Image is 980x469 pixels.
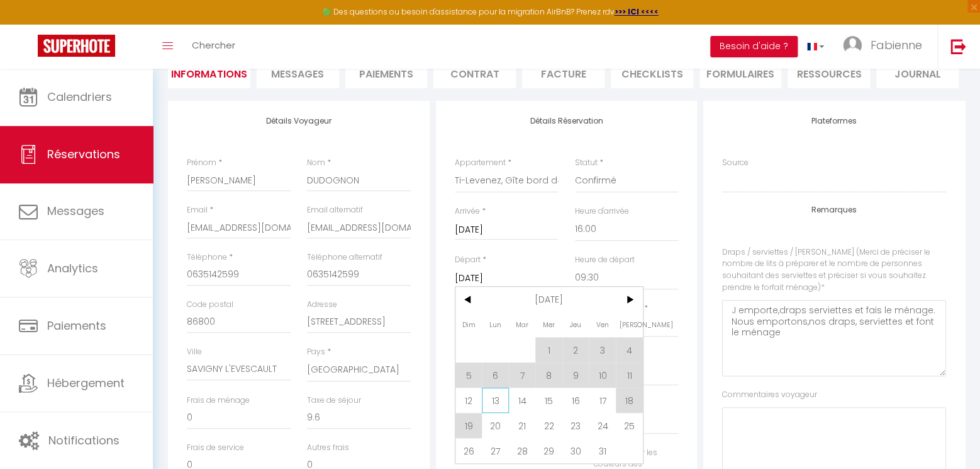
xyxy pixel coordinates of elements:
[187,157,216,169] label: Prénom
[307,204,363,216] label: Email alternatif
[722,389,817,401] label: Commentaires voyageur
[876,57,959,88] li: Journal
[47,89,112,105] span: Calendriers
[615,6,659,17] a: >>> ICI <<<<
[575,254,635,266] label: Heure de départ
[589,438,616,463] span: 31
[535,438,562,463] span: 29
[168,57,250,88] li: Informations
[562,438,589,463] span: 30
[345,57,428,88] li: Paiements
[616,388,643,413] span: 18
[535,337,562,362] span: 1
[589,413,616,438] span: 24
[535,388,562,413] span: 15
[482,362,509,388] span: 6
[616,312,643,337] span: [PERSON_NAME]
[187,117,411,125] h4: Détails Voyageur
[482,413,509,438] span: 20
[509,362,536,388] span: 7
[47,203,104,219] span: Messages
[307,157,325,169] label: Nom
[616,337,643,362] span: 4
[562,362,589,388] span: 9
[307,395,361,407] label: Taxe de séjour
[611,57,693,88] li: CHECKLISTS
[187,299,233,311] label: Code postal
[562,388,589,413] span: 16
[843,36,862,55] img: ...
[48,432,120,448] span: Notifications
[833,25,937,69] a: ... Fabienne
[455,117,679,125] h4: Détails Réservation
[616,413,643,438] span: 25
[509,438,536,463] span: 28
[47,146,120,162] span: Réservations
[455,312,482,337] span: Dim
[455,254,481,266] label: Départ
[187,252,227,263] label: Téléphone
[575,157,598,169] label: Statut
[535,312,562,337] span: Mer
[455,287,482,312] span: <
[722,157,749,169] label: Source
[535,362,562,388] span: 8
[307,346,325,358] label: Pays
[589,312,616,337] span: Ven
[307,442,349,454] label: Autres frais
[192,38,235,52] span: Chercher
[788,57,870,88] li: Ressources
[870,37,922,53] span: Fabienne
[187,395,250,407] label: Frais de ménage
[47,375,125,391] span: Hébergement
[433,57,516,88] li: Contrat
[187,346,202,358] label: Ville
[722,117,946,125] h4: Plateformes
[187,442,244,454] label: Frais de service
[522,57,604,88] li: Facture
[589,362,616,388] span: 10
[616,287,643,312] span: >
[509,312,536,337] span: Mar
[535,413,562,438] span: 22
[455,438,482,463] span: 26
[950,38,966,54] img: logout
[575,206,629,217] label: Heure d'arrivée
[38,35,115,57] img: Super Booking
[455,388,482,413] span: 12
[562,413,589,438] span: 23
[710,36,798,57] button: Besoin d'aide ?
[616,362,643,388] span: 11
[482,312,509,337] span: Lun
[562,337,589,362] span: 2
[589,337,616,362] span: 3
[455,362,482,388] span: 5
[271,67,324,81] span: Messages
[482,438,509,463] span: 27
[562,312,589,337] span: Jeu
[47,260,98,276] span: Analytics
[455,157,506,169] label: Appartement
[455,413,482,438] span: 19
[722,246,946,294] label: Draps / serviettes / [PERSON_NAME] (Merci de préciser le nombre de lits à préparer et le nombre d...
[509,388,536,413] span: 14
[187,204,208,216] label: Email
[307,299,337,311] label: Adresse
[455,206,480,217] label: Arrivée
[722,206,946,214] h4: Remarques
[482,287,616,312] span: [DATE]
[509,413,536,438] span: 21
[182,25,245,69] a: Chercher
[47,318,106,333] span: Paiements
[307,252,382,263] label: Téléphone alternatif
[482,388,509,413] span: 13
[699,57,782,88] li: FORMULAIRES
[589,388,616,413] span: 17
